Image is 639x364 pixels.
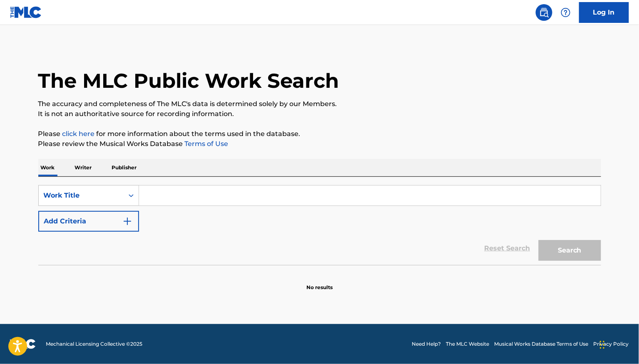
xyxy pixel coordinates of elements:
iframe: Chat Widget [597,324,639,364]
a: Need Help? [412,340,441,348]
div: Drag [600,332,605,357]
p: Publisher [109,159,139,176]
p: Work [38,159,57,176]
img: MLC Logo [10,6,42,18]
a: Musical Works Database Terms of Use [494,340,589,348]
form: Search Form [38,185,601,265]
a: Public Search [536,4,552,21]
p: No results [306,274,333,291]
div: Help [557,4,574,21]
img: logo [10,339,36,349]
img: 9d2ae6d4665cec9f34b9.svg [122,216,132,226]
span: Mechanical Licensing Collective © 2025 [46,340,142,348]
div: Work Title [44,191,119,201]
img: help [561,7,571,17]
p: The accuracy and completeness of The MLC's data is determined solely by our Members. [38,99,601,109]
p: Writer [72,159,94,176]
h1: The MLC Public Work Search [38,68,339,93]
p: Please review the Musical Works Database [38,139,601,149]
img: search [539,7,549,17]
p: Please for more information about the terms used in the database. [38,129,601,139]
a: Terms of Use [183,140,229,148]
a: The MLC Website [446,340,489,348]
a: Log In [579,2,629,23]
p: It is not an authoritative source for recording information. [38,109,601,119]
a: click here [62,130,95,138]
button: Add Criteria [38,211,139,232]
a: Privacy Policy [594,340,629,348]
